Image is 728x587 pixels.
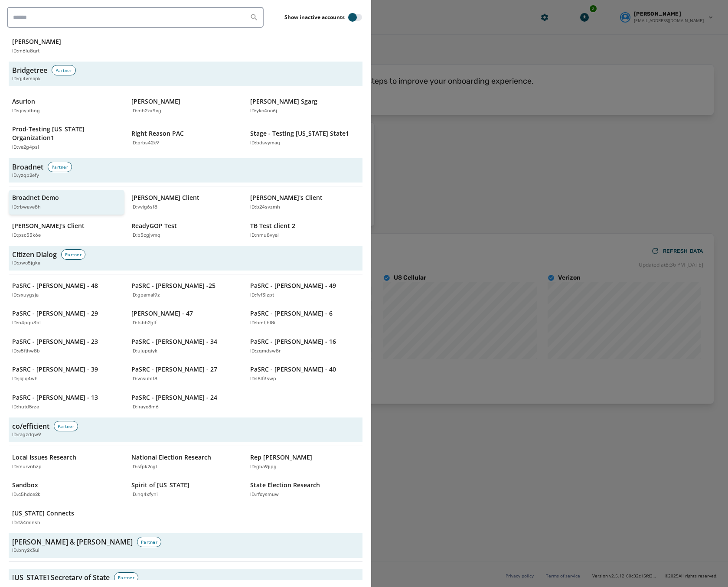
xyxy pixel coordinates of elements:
[247,94,362,118] button: [PERSON_NAME] SgargID:ykc4no6j
[247,334,362,359] button: PaSRC - [PERSON_NAME] - 16ID:zqmdsw8r
[137,537,161,547] div: Partner
[250,365,336,374] p: PaSRC - [PERSON_NAME] - 40
[131,348,157,355] p: ID: ujupqiyk
[131,108,161,115] p: ID: mh2zx9vg
[9,94,124,118] button: AsurionID:qcyjdbng
[250,491,279,499] p: ID: rfoysmuw
[131,281,215,290] p: PaSRC - [PERSON_NAME] -25
[250,232,279,239] p: ID: nmu8vyal
[12,572,110,583] h3: [US_STATE] Secretary of State
[9,190,124,215] button: Broadnet DemoID:rbwave8h
[9,533,362,558] button: [PERSON_NAME] & [PERSON_NAME]PartnerID:bny2k3ui
[128,477,244,502] button: Spirit of [US_STATE]ID:nq4xfyni
[12,509,74,518] p: [US_STATE] Connects
[12,337,98,346] p: PaSRC - [PERSON_NAME] - 23
[128,362,244,386] button: PaSRC - [PERSON_NAME] - 27ID:vcsuhlf8
[131,97,180,106] p: [PERSON_NAME]
[131,129,184,138] p: Right Reason PAC
[9,25,124,59] button: Citizens to Elect Radiance [PERSON_NAME]ID:m6lu8qrt
[12,193,59,202] p: Broadnet Demo
[250,97,317,106] p: [PERSON_NAME] Sgarg
[12,232,41,239] p: ID: psc53k6e
[250,140,280,147] p: ID: bdsvymaq
[12,65,47,75] h3: Bridgetree
[131,463,157,471] p: ID: sfpk2cgl
[12,519,40,527] p: ID: t34mlnsh
[12,365,98,374] p: PaSRC - [PERSON_NAME] - 39
[247,190,362,215] button: [PERSON_NAME]'s ClientID:b24svzmh
[12,249,57,260] h3: Citizen Dialog
[12,108,40,115] p: ID: qcyjdbng
[12,404,39,411] p: ID: hutd5rze
[12,75,41,83] span: ID: qj4vmopk
[131,393,217,402] p: PaSRC - [PERSON_NAME] - 24
[9,158,362,183] button: BroadnetPartnerID:yzqp2efy
[247,306,362,330] button: PaSRC - [PERSON_NAME] - 6ID:bmfjhl8i
[12,222,85,230] p: [PERSON_NAME]'s Client
[12,144,39,151] p: ID: ve2g4psi
[131,309,193,318] p: [PERSON_NAME] - 47
[250,320,275,327] p: ID: bmfjhl8i
[12,125,112,142] p: Prod-Testing [US_STATE] Organization1
[250,463,277,471] p: ID: gba9jipg
[12,393,98,402] p: PaSRC - [PERSON_NAME] - 13
[128,334,244,359] button: PaSRC - [PERSON_NAME] - 34ID:ujupqiyk
[247,450,362,474] button: Rep [PERSON_NAME]ID:gba9jipg
[131,320,157,327] p: ID: fsbh2glf
[250,481,320,489] p: State Election Research
[12,309,98,318] p: PaSRC - [PERSON_NAME] - 29
[131,292,160,299] p: ID: gpemal9z
[247,121,362,155] button: Stage - Testing [US_STATE] State1ID:bdsvymaq
[250,453,312,462] p: Rep [PERSON_NAME]
[12,348,40,355] p: ID: e5fjhw8b
[9,417,362,442] button: co/efficientPartnerID:ragzdqw9
[12,431,41,439] span: ID: ragzdqw9
[250,193,323,202] p: [PERSON_NAME]'s Client
[9,450,124,474] button: Local Issues ResearchID:murvnhzp
[9,390,124,414] button: PaSRC - [PERSON_NAME] - 13ID:hutd5rze
[250,337,336,346] p: PaSRC - [PERSON_NAME] - 16
[128,94,244,118] button: [PERSON_NAME]ID:mh2zx9vg
[12,421,49,431] h3: co/efficient
[9,278,124,303] button: PaSRC - [PERSON_NAME] - 48ID:sxuygsja
[131,375,157,383] p: ID: vcsuhlf8
[128,306,244,330] button: [PERSON_NAME] - 47ID:fsbh2glf
[250,129,349,138] p: Stage - Testing [US_STATE] State1
[131,193,199,202] p: [PERSON_NAME] Client
[9,306,124,330] button: PaSRC - [PERSON_NAME] - 29ID:n4pqu3bl
[250,309,333,318] p: PaSRC - [PERSON_NAME] - 6
[12,547,39,554] span: ID: bny2k3ui
[12,375,38,383] p: ID: jcjlq4wh
[12,453,76,462] p: Local Issues Research
[131,365,217,374] p: PaSRC - [PERSON_NAME] - 27
[9,334,124,359] button: PaSRC - [PERSON_NAME] - 23ID:e5fjhw8b
[131,453,211,462] p: National Election Research
[131,204,157,211] p: ID: vvig6sf8
[250,348,281,355] p: ID: zqmdsw8r
[131,481,189,489] p: Spirit of [US_STATE]
[12,537,133,547] h3: [PERSON_NAME] & [PERSON_NAME]
[12,204,41,211] p: ID: rbwave8h
[247,362,362,386] button: PaSRC - [PERSON_NAME] - 40ID:l8lf3swp
[284,14,345,21] label: Show inactive accounts
[12,491,40,499] p: ID: c5hdce2k
[247,278,362,303] button: PaSRC - [PERSON_NAME] - 49ID:fyf3izpt
[131,232,160,239] p: ID: b5cgjvmq
[9,246,362,271] button: Citizen DialogPartnerID:pwo5jgka
[250,281,336,290] p: PaSRC - [PERSON_NAME] - 49
[128,218,244,243] button: ReadyGOP TestID:b5cgjvmq
[12,463,42,471] p: ID: murvnhzp
[12,260,40,267] span: ID: pwo5jgka
[128,278,244,303] button: PaSRC - [PERSON_NAME] -25ID:gpemal9z
[9,477,124,502] button: SandboxID:c5hdce2k
[128,390,244,414] button: PaSRC - [PERSON_NAME] - 24ID:irayc8m6
[12,172,39,179] span: ID: yzqp2efy
[12,281,98,290] p: PaSRC - [PERSON_NAME] - 48
[9,505,124,530] button: [US_STATE] ConnectsID:t34mlnsh
[131,491,158,499] p: ID: nq4xfyni
[9,121,124,155] button: Prod-Testing [US_STATE] Organization1ID:ve2g4psi
[247,477,362,502] button: State Election ResearchID:rfoysmuw
[250,204,280,211] p: ID: b24svzmh
[247,218,362,243] button: TB Test client 2ID:nmu8vyal
[52,65,76,75] div: Partner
